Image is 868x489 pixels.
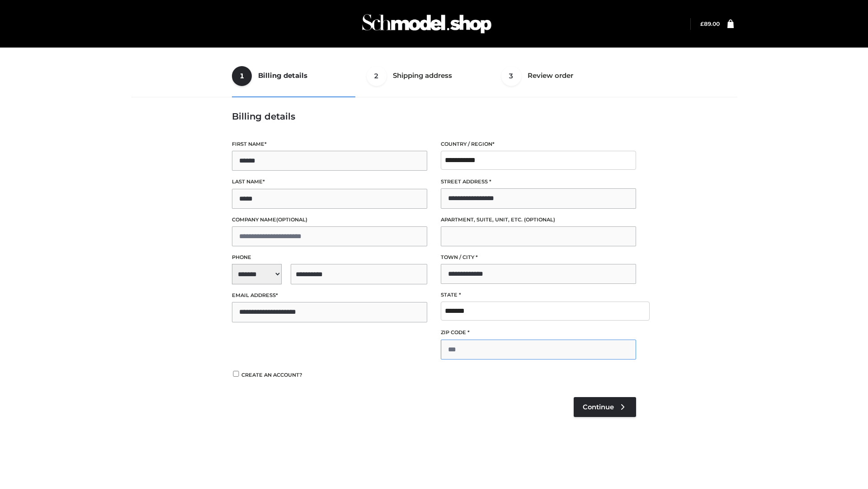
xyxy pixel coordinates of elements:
h3: Billing details [232,111,636,122]
label: Apartment, suite, unit, etc. [441,216,636,224]
span: £ [700,20,704,27]
span: (optional) [276,216,307,223]
label: Email address [232,291,427,300]
label: Company name [232,216,427,224]
label: First name [232,140,427,149]
a: Continue [574,397,636,417]
label: Country / Region [441,140,636,149]
label: Last name [232,177,427,186]
span: Continue [583,403,614,411]
span: (optional) [524,216,555,223]
label: State [441,291,636,299]
label: Street address [441,177,636,186]
a: £89.00 [700,20,720,27]
input: Create an account? [232,371,240,377]
span: Create an account? [241,372,302,378]
img: Schmodel Admin 964 [359,6,495,42]
bdi: 89.00 [700,20,720,27]
label: Phone [232,253,427,262]
label: Town / City [441,253,636,262]
label: ZIP Code [441,328,636,337]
